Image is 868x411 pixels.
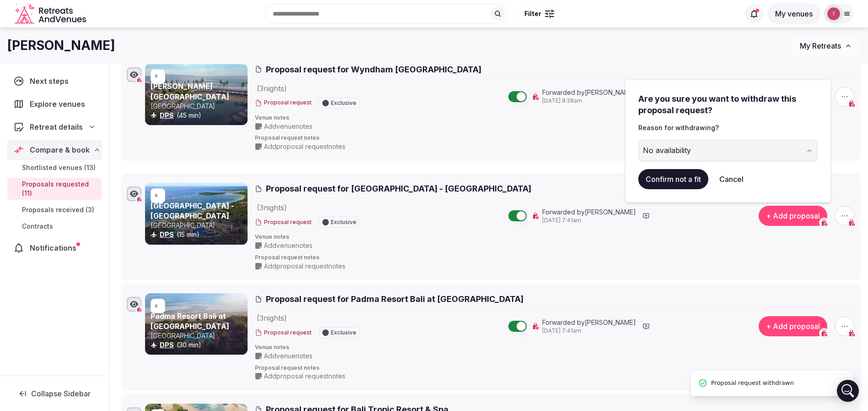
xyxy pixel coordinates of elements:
span: Shortlisted venues (13) [22,163,96,172]
a: Proposals requested (11) [7,178,102,200]
svg: Retreats and Venues company logo [15,4,88,24]
span: Retreat details [30,121,83,132]
span: Proposal request notes [255,134,855,142]
p: [GEOGRAPHIC_DATA] [151,102,246,111]
a: [PERSON_NAME][GEOGRAPHIC_DATA] [151,82,229,101]
a: DPS [160,341,174,349]
img: Thiago Martins [827,7,840,20]
button: My venues [767,3,820,24]
a: Explore venues [7,94,102,114]
button: + Add proposal [759,206,827,226]
button: Proposal request [255,99,312,107]
span: Notifications [30,242,80,253]
span: Next steps [30,76,72,87]
div: (45 min) [151,111,246,120]
a: DPS [160,230,174,238]
button: Cancel [712,169,751,189]
div: (15 min) [151,230,246,239]
h3: Are you sure you want to withdraw this proposal request? [638,93,818,116]
span: Forwarded by [PERSON_NAME] [542,208,636,217]
div: No availability [643,145,691,156]
a: Shortlisted venues (13) [7,161,102,174]
span: Proposal request for Wyndham [GEOGRAPHIC_DATA] [266,64,481,75]
span: Venue notes [255,344,855,351]
span: Compare & book [30,144,90,155]
span: Add venue notes [264,351,313,361]
a: Next steps [7,71,102,91]
span: Add proposal request notes [264,142,345,151]
span: Collapse Sidebar [31,389,91,398]
span: [DATE] 8:28am [542,97,636,105]
button: + Add proposal [759,316,827,336]
p: Reason for withdrawing? [638,123,818,132]
a: Visit the homepage [15,4,88,24]
span: ( 3 night s ) [257,313,287,323]
span: Forwarded by [PERSON_NAME] [542,88,636,97]
span: Add proposal request notes [264,262,345,271]
span: [DATE] 7:41am [542,217,636,225]
button: Collapse Sidebar [7,384,102,404]
a: Padma Resort Bali at [GEOGRAPHIC_DATA] [151,312,229,331]
button: Proposal request [255,219,312,226]
span: Proposals received (3) [22,205,94,214]
span: Contracts [22,222,53,231]
a: Contracts [7,220,102,233]
span: ( 3 night s ) [257,84,287,93]
span: Venue notes [255,114,855,122]
span: Add venue notes [264,241,313,250]
span: Proposal request withdrawn [711,378,794,389]
p: [GEOGRAPHIC_DATA] [151,221,246,230]
a: Proposals received (3) [7,203,102,216]
p: [GEOGRAPHIC_DATA] [151,331,246,340]
span: My Retreats [800,41,841,50]
span: Venue notes [255,233,855,241]
a: Notifications [7,238,102,258]
button: Proposal request [255,329,312,337]
span: Filter [524,9,541,18]
a: DPS [160,111,174,119]
button: Confirm not a fit [638,169,708,189]
span: Proposal request notes [255,254,855,262]
span: Exclusive [331,219,356,225]
span: Add venue notes [264,122,313,131]
a: My venues [767,9,820,18]
h1: [PERSON_NAME] [7,37,115,55]
button: My Retreats [791,34,861,57]
span: ( 3 night s ) [257,203,287,212]
button: Filter [518,5,560,22]
span: Proposal request notes [255,364,855,372]
div: Open Intercom Messenger [837,380,859,402]
span: Exclusive [331,330,356,335]
span: Explore venues [30,99,89,110]
div: (30 min) [151,340,246,350]
a: [GEOGRAPHIC_DATA] - [GEOGRAPHIC_DATA] [151,201,234,220]
span: Proposals requested (11) [22,180,98,198]
span: Forwarded by [PERSON_NAME] [542,318,636,327]
span: Exclusive [331,100,356,106]
span: Proposal request for [GEOGRAPHIC_DATA] - [GEOGRAPHIC_DATA] [266,183,531,194]
span: Add proposal request notes [264,372,345,381]
span: Proposal request for Padma Resort Bali at [GEOGRAPHIC_DATA] [266,293,523,305]
span: [DATE] 7:41am [542,327,636,335]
